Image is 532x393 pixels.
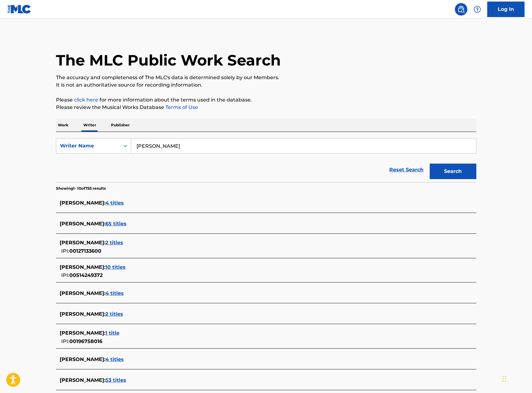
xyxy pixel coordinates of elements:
div: Drag [503,369,507,388]
span: [PERSON_NAME] : [60,264,105,270]
iframe: Chat Widget [501,363,532,393]
p: It is not an authoritative source for recording information. [56,81,476,89]
span: 00514249372 [69,272,103,278]
span: IPI: [61,248,69,254]
button: Search [430,164,476,179]
a: Reset Search [386,163,427,177]
span: [PERSON_NAME] : [60,356,105,362]
p: Please for more information about the terms used in the database. [56,96,476,104]
span: 65 titles [105,221,127,227]
div: Writer Name [60,142,116,150]
a: click here [74,97,98,103]
span: 4 titles [105,200,124,206]
p: Writer [81,119,98,132]
span: [PERSON_NAME] : [60,377,105,383]
span: 1 title [105,330,119,336]
p: Please review the Musical Works Database [56,104,476,111]
a: Terms of Use [164,104,198,110]
span: [PERSON_NAME] : [60,240,105,246]
span: IPI: [61,338,69,344]
img: search [457,6,465,13]
p: The accuracy and completeness of The MLC's data is determined solely by our Members. [56,74,476,81]
span: 10 titles [105,264,126,270]
span: 00196758016 [69,338,102,344]
span: [PERSON_NAME] : [60,221,105,227]
span: [PERSON_NAME] : [60,311,105,317]
h1: The MLC Public Work Search [56,51,281,70]
form: Search Form [56,138,476,182]
span: 53 titles [105,377,126,383]
span: [PERSON_NAME] : [60,290,105,296]
a: Public Search [455,3,467,16]
div: Help [471,3,483,16]
p: Showing 1 - 10 of 755 results [56,186,106,191]
span: 2 titles [105,311,123,317]
span: IPI: [61,272,69,278]
span: 4 titles [105,290,124,296]
span: 00127133600 [69,248,101,254]
span: 4 titles [105,356,124,362]
img: MLC Logo [7,5,31,14]
span: [PERSON_NAME] : [60,200,105,206]
img: help [474,6,481,13]
p: Publisher [109,119,132,132]
span: 2 titles [105,240,123,246]
span: [PERSON_NAME] : [60,330,105,336]
a: Log In [487,2,525,17]
p: Work [56,119,70,132]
